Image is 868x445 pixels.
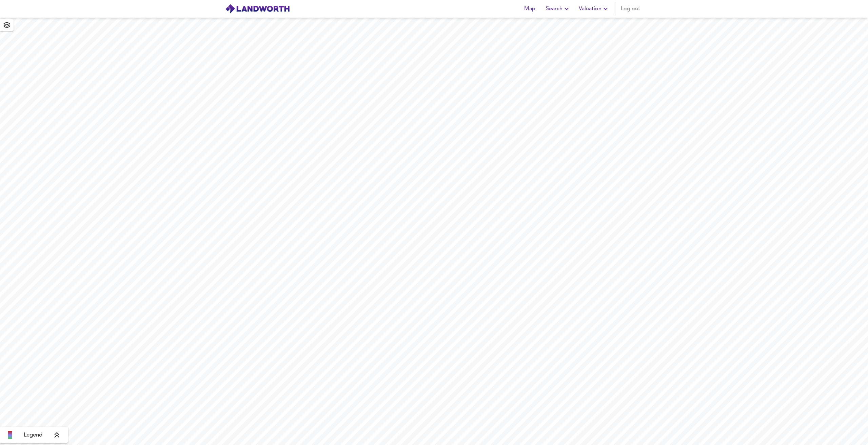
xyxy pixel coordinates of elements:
[621,4,640,14] span: Log out
[519,2,540,16] button: Map
[24,431,42,439] span: Legend
[225,4,290,14] img: logo
[576,2,612,16] button: Valuation
[543,2,573,16] button: Search
[521,4,538,14] span: Map
[579,4,610,14] span: Valuation
[618,2,643,16] button: Log out
[546,4,571,14] span: Search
